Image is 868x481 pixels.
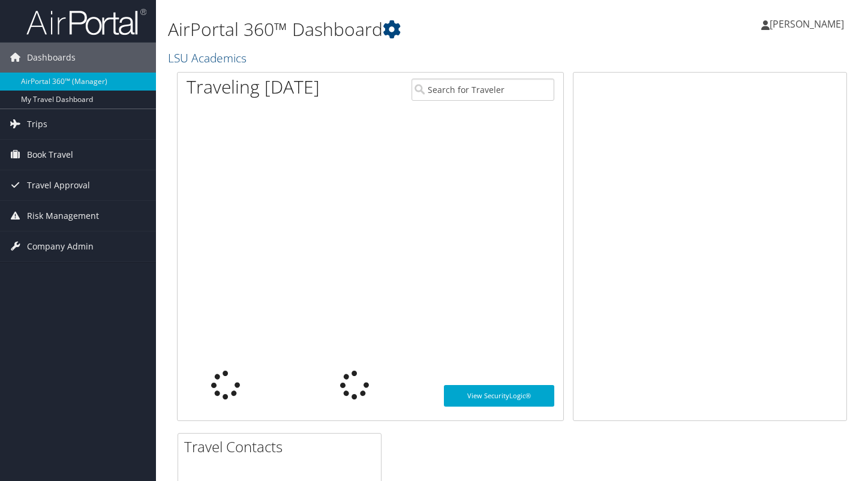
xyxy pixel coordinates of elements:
[187,74,320,100] h1: Traveling [DATE]
[184,437,381,457] h2: Travel Contacts
[444,385,554,407] a: View SecurityLogic®
[412,79,554,101] input: Search for Traveler
[168,50,250,66] a: LSU Academics
[27,201,99,231] span: Risk Management
[27,140,73,170] span: Book Travel
[27,232,94,261] span: Company Admin
[27,109,47,139] span: Trips
[27,43,76,73] span: Dashboards
[761,6,856,42] a: [PERSON_NAME]
[26,8,146,36] img: airportal-logo.png
[27,170,90,200] span: Travel Approval
[168,17,627,42] h1: AirPortal 360™ Dashboard
[770,17,844,31] span: [PERSON_NAME]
